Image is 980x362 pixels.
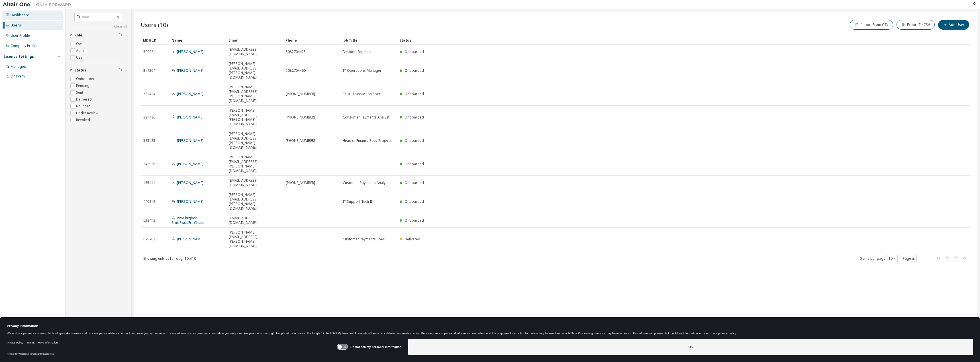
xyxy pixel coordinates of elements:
[143,237,155,242] span: 675782
[11,23,21,28] div: Users
[119,68,122,73] span: Clear filter
[143,218,155,223] span: 632412
[76,96,93,103] label: Delivered
[69,29,127,42] button: Role
[76,110,99,116] label: Under Review
[69,64,127,77] button: Status
[177,161,203,166] a: [PERSON_NAME]
[229,47,281,56] span: [EMAIL_ADDRESS][DOMAIN_NAME]
[405,49,424,54] span: Onboarded
[76,75,97,82] label: Onboarded
[405,218,424,223] span: Onboarded
[285,36,338,45] div: Phone
[405,91,424,96] span: Onboarded
[229,193,281,211] span: [PERSON_NAME][EMAIL_ADDRESS][PERSON_NAME][DOMAIN_NAME]
[11,74,25,79] div: On Prem
[177,237,203,242] a: [PERSON_NAME]
[76,82,91,89] label: Pending
[343,199,372,204] span: IT Support Tech II
[343,92,381,96] span: Retail Transaction Spec
[286,181,315,185] span: [PHONE_NUMBER]
[229,178,281,187] span: [EMAIL_ADDRESS][DOMAIN_NAME]
[141,21,168,29] span: Users (10)
[177,138,203,143] a: [PERSON_NAME]
[143,162,155,166] span: 342928
[171,36,224,45] div: Name
[11,13,29,17] div: Dashboard
[229,108,281,126] span: [PERSON_NAME][EMAIL_ADDRESS][PERSON_NAME][DOMAIN_NAME]
[177,180,203,185] a: [PERSON_NAME]
[903,255,930,262] span: Page n.
[143,138,155,143] span: 325185
[343,181,389,185] span: Customer Payments Analyst
[405,115,424,120] span: Onboarded
[11,44,38,48] div: Company Profile
[405,237,420,242] span: Delivered
[76,116,91,123] label: Revoked
[286,115,315,120] span: [PHONE_NUMBER]
[342,36,395,45] div: Job Title
[286,92,315,96] span: [PHONE_NUMBER]
[4,54,34,59] div: License Settings
[74,33,82,38] span: Role
[76,103,92,110] label: Bounced
[76,89,84,96] label: Sent
[399,36,941,45] div: Status
[172,216,204,225] a: RPAChrgbck SmrtRwdsFrtrChase
[143,68,155,73] span: 317304
[143,115,155,120] span: 321420
[143,181,155,185] span: 435444
[889,256,896,261] button: 10
[405,161,424,166] span: Onboarded
[74,68,86,73] span: Status
[343,138,392,143] span: Head of Finance Spec Projects
[177,199,203,204] a: [PERSON_NAME]
[143,50,155,54] span: 309921
[405,180,424,185] span: Onboarded
[405,199,424,204] span: Onboarded
[343,237,385,242] span: Customer Payments Spec
[119,33,122,38] span: Clear filter
[143,199,155,204] span: 440218
[76,47,88,54] label: Admin
[343,68,381,73] span: IT Operations Manager
[938,20,969,30] button: Add User
[229,230,281,248] span: [PERSON_NAME][EMAIL_ADDRESS][PERSON_NAME][DOMAIN_NAME]
[343,115,389,120] span: Consumer Payments Analyst
[11,64,26,69] div: Managed
[76,40,88,47] label: Owner
[286,68,306,73] span: 5082704460
[228,36,281,45] div: Email
[343,50,372,54] span: Desktop Engineer
[143,256,196,261] span: Showing entries 1 through 10 of 10
[143,36,167,45] div: MDH ID
[76,54,85,61] label: User
[897,20,935,30] button: Export To CSV
[229,216,281,225] span: [EMAIL_ADDRESS][DOMAIN_NAME]
[69,24,127,29] a: Clear all
[405,138,424,143] span: Onboarded
[860,255,898,262] span: Items per page
[229,85,281,103] span: [PERSON_NAME][EMAIL_ADDRESS][PERSON_NAME][DOMAIN_NAME]
[229,155,281,173] span: [PERSON_NAME][EMAIL_ADDRESS][PERSON_NAME][DOMAIN_NAME]
[177,115,203,120] a: [PERSON_NAME]
[229,132,281,150] span: [PERSON_NAME][EMAIL_ADDRESS][PERSON_NAME][DOMAIN_NAME]
[286,138,315,143] span: [PHONE_NUMBER]
[286,50,306,54] span: 5082704425
[143,92,155,96] span: 321414
[177,68,203,73] a: [PERSON_NAME]
[405,68,424,73] span: Onboarded
[177,91,203,96] a: [PERSON_NAME]
[850,20,893,30] button: Import From CSV
[229,62,281,80] span: [PERSON_NAME][EMAIL_ADDRESS][PERSON_NAME][DOMAIN_NAME]
[3,2,74,7] img: Altair One
[177,49,203,54] a: [PERSON_NAME]
[11,33,30,38] div: User Profile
